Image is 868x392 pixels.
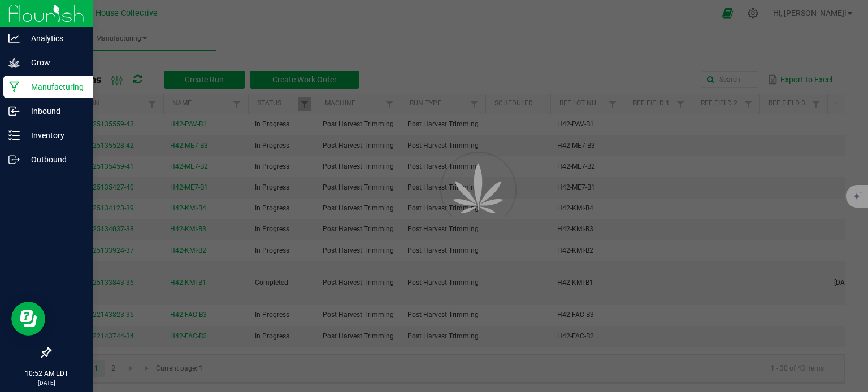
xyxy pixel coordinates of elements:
[20,32,88,45] p: Analytics
[8,154,20,165] inline-svg: Outbound
[5,368,88,378] p: 10:52 AM EDT
[8,105,20,117] inline-svg: Inbound
[20,129,88,142] p: Inventory
[20,80,88,94] p: Manufacturing
[5,378,88,387] p: [DATE]
[8,130,20,141] inline-svg: Inventory
[20,153,88,166] p: Outbound
[8,81,20,93] inline-svg: Manufacturing
[20,104,88,118] p: Inbound
[8,57,20,68] inline-svg: Grow
[11,302,45,336] iframe: Resource center
[8,33,20,44] inline-svg: Analytics
[20,56,88,69] p: Grow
